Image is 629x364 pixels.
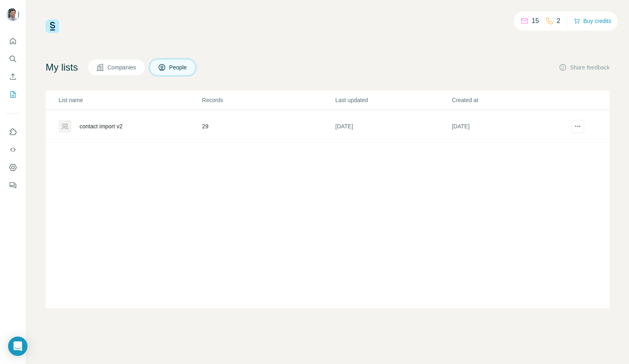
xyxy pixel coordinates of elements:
[107,63,137,71] span: Companies
[80,122,123,130] div: contact import v2
[46,19,59,33] img: Surfe Logo
[557,16,560,26] p: 2
[559,63,610,71] button: Share feedback
[6,87,19,102] button: My lists
[6,8,19,21] img: Avatar
[202,96,335,104] p: Records
[6,178,19,192] button: Feedback
[6,34,19,48] button: Quick start
[6,142,19,157] button: Use Surfe API
[6,125,19,139] button: Use Surfe on LinkedIn
[59,96,201,104] p: List name
[202,110,335,143] td: 29
[6,52,19,66] button: Search
[571,120,584,133] button: actions
[574,15,611,27] button: Buy credits
[335,110,452,143] td: [DATE]
[452,96,568,104] p: Created at
[335,96,451,104] p: Last updated
[46,61,78,74] h4: My lists
[169,63,188,71] span: People
[532,16,539,26] p: 15
[6,69,19,84] button: Enrich CSV
[6,160,19,175] button: Dashboard
[451,110,568,143] td: [DATE]
[8,337,27,356] div: Open Intercom Messenger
